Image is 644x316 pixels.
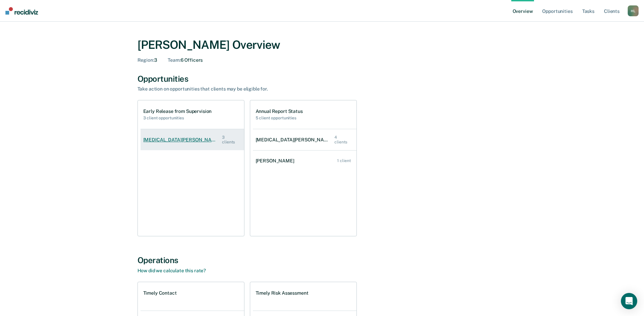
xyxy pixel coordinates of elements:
div: [MEDICAL_DATA][PERSON_NAME] [256,137,335,143]
span: Region : [137,57,154,63]
div: 3 [137,57,157,63]
div: [MEDICAL_DATA][PERSON_NAME] [143,137,222,143]
div: [PERSON_NAME] [256,158,297,164]
div: Operations [137,255,507,265]
img: Recidiviz [5,7,38,15]
div: Opportunities [137,74,507,84]
a: [MEDICAL_DATA][PERSON_NAME] 3 clients [141,128,244,152]
a: How did we calculate this rate? [137,268,206,273]
a: [MEDICAL_DATA][PERSON_NAME] 4 clients [253,128,356,152]
h1: Annual Report Status [256,108,303,114]
a: [PERSON_NAME] 1 client [253,151,356,171]
div: 4 clients [334,135,351,145]
div: [PERSON_NAME] Overview [137,38,507,52]
div: 6 Officers [168,57,203,63]
h1: Timely Risk Assessment [256,290,309,296]
h1: Early Release from Supervision [143,108,212,114]
h2: 5 client opportunities [256,116,303,120]
div: Take action on opportunities that clients may be eligible for. [137,86,375,92]
h2: 3 client opportunities [143,116,212,120]
div: 1 client [337,158,351,163]
button: HL [628,5,639,16]
div: Open Intercom Messenger [621,293,637,309]
div: 3 clients [222,135,238,145]
div: H L [628,5,639,16]
h1: Timely Contact [143,290,177,296]
span: Team : [168,57,180,63]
